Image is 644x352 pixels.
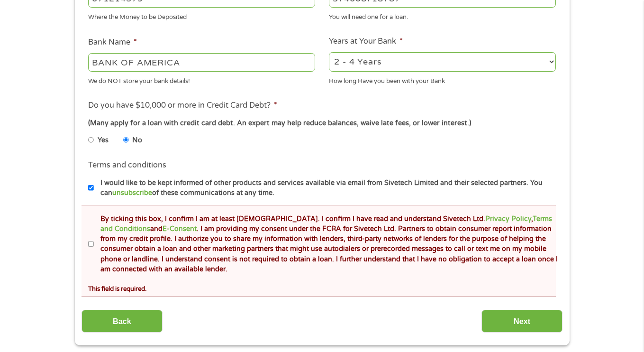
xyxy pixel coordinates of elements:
[88,9,315,22] div: Where the Money to be Deposited
[88,73,315,86] div: We do NOT store your bank details!
[88,160,166,170] label: Terms and conditions
[82,310,163,333] input: Back
[485,215,531,223] a: Privacy Policy
[88,281,555,294] div: This field is required.
[88,101,277,111] label: Do you have $10,000 or more in Credit Card Debt?
[88,37,137,47] label: Bank Name
[100,215,552,233] a: Terms and Conditions
[163,225,197,233] a: E-Consent
[329,9,556,22] div: You will need one for a loan.
[481,310,562,333] input: Next
[329,73,556,86] div: How long Have you been with your Bank
[94,178,559,198] label: I would like to be kept informed of other products and services available via email from Sivetech...
[98,135,109,146] label: Yes
[94,214,559,275] label: By ticking this box, I confirm I am at least [DEMOGRAPHIC_DATA]. I confirm I have read and unders...
[329,37,403,46] label: Years at Your Bank
[88,118,555,129] div: (Many apply for a loan with credit card debt. An expert may help reduce balances, waive late fees...
[112,189,152,197] a: unsubscribe
[132,135,142,146] label: No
